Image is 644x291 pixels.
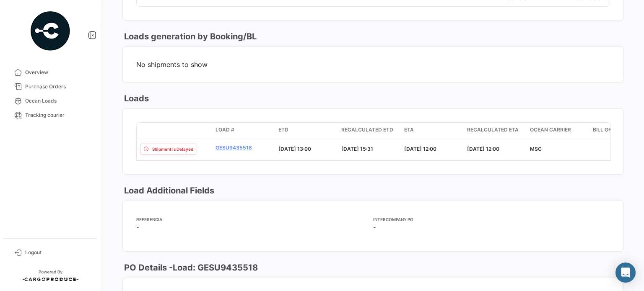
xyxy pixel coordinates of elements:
a: Tracking courier [7,108,94,122]
span: Bill of Lading # [593,126,636,134]
span: Ocean Carrier [530,126,571,134]
span: MSC [530,146,542,152]
div: Abrir Intercom Messenger [615,263,636,283]
span: [DATE] 12:00 [404,146,436,152]
span: No shipments to show [136,60,610,69]
span: - [373,223,376,230]
h3: PO Details - Load: GESU9435518 [122,262,258,273]
span: Recalculated ETD [341,126,393,134]
span: Overview [25,69,91,76]
span: Tracking courier [25,111,91,119]
span: [DATE] 12:00 [467,146,499,152]
h3: Loads [122,93,149,104]
datatable-header-cell: Ocean Carrier [527,123,589,138]
a: Ocean Loads [7,94,94,108]
span: Purchase Orders [25,83,91,90]
span: [DATE] 15:31 [341,146,373,152]
datatable-header-cell: Recalculated ETD [338,123,401,138]
span: [DATE] 13:00 [278,146,311,152]
app-card-info-title: INTERCOMPANY PO [373,216,610,223]
span: - [136,223,139,230]
span: ETD [278,126,288,134]
h3: Load Additional Fields [122,185,214,196]
span: Load # [216,126,234,134]
datatable-header-cell: ETA [401,123,464,138]
span: Logout [25,249,91,256]
span: Shipment is Delayed [152,146,193,152]
img: powered-by.png [29,10,71,52]
span: ETA [404,126,414,134]
app-card-info-title: Referencia [136,216,373,223]
datatable-header-cell: Load # [212,123,275,138]
span: Recalculated ETA [467,126,519,134]
h3: Loads generation by Booking/BL [122,31,257,42]
a: GESU9435518 [216,144,272,152]
a: Overview [7,65,94,80]
datatable-header-cell: Recalculated ETA [464,123,527,138]
datatable-header-cell: ETD [275,123,338,138]
a: Purchase Orders [7,80,94,94]
span: Ocean Loads [25,97,91,105]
